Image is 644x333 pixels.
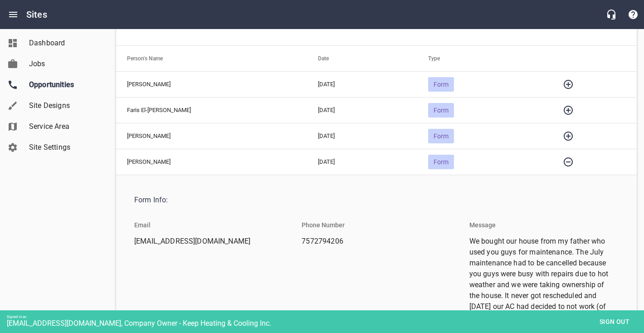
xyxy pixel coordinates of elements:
li: Message [462,214,503,236]
td: [DATE] [307,123,417,149]
span: Site Settings [29,142,98,153]
span: Form [428,132,454,140]
span: Site Designs [29,100,98,111]
span: Service Area [29,121,98,132]
div: [EMAIL_ADDRESS][DOMAIN_NAME], Company Owner - Keep Heating & Cooling Inc. [7,319,644,328]
span: Form Info: [134,195,611,206]
div: Form [428,129,454,143]
div: Signed in as [7,315,644,319]
button: Sign out [592,313,637,330]
span: [EMAIL_ADDRESS][DOMAIN_NAME] [134,236,276,247]
span: 7572794206 [302,236,444,247]
td: [PERSON_NAME] [116,149,307,175]
div: Form [428,103,454,118]
h6: Sites [26,7,47,22]
span: Form [428,107,454,114]
div: Form [428,77,454,92]
li: Phone Number [294,214,352,236]
td: Faris El-[PERSON_NAME] [116,97,307,123]
button: Support Portal [622,4,644,25]
th: Person's Name [116,46,307,71]
span: Form [428,81,454,88]
span: Opportunities [29,79,98,90]
span: Sign out [595,316,634,328]
span: Dashboard [29,38,98,49]
button: Live Chat [600,4,622,25]
button: Open drawer [2,4,24,25]
div: Form [428,155,454,169]
td: [DATE] [307,149,417,175]
th: Type [417,46,546,71]
th: Date [307,46,417,71]
span: Jobs [29,59,98,69]
td: [PERSON_NAME] [116,71,307,97]
span: Form [428,158,454,166]
li: Email [127,214,158,236]
td: [DATE] [307,97,417,123]
td: [PERSON_NAME] [116,123,307,149]
td: [DATE] [307,71,417,97]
